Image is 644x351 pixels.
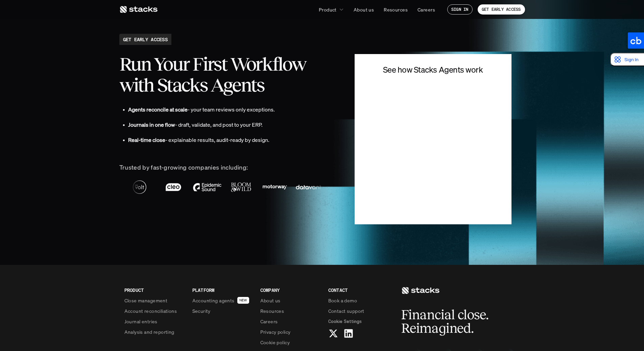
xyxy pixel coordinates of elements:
p: PRODUCT [124,286,184,294]
iframe: Form [365,79,501,157]
p: - explainable results, audit-ready by design. [128,135,334,145]
p: COMPANY [260,286,320,294]
a: Book a demo [328,297,388,304]
p: Security [192,307,211,315]
p: Accounting agents [192,297,235,304]
a: Contact support [328,307,388,315]
a: Analysis and reporting [124,328,184,335]
a: SIGN IN [447,4,473,15]
a: Privacy policy [260,328,320,335]
button: Cookie Trigger [328,318,362,325]
h2: Run Your First Workflow with Stacks Agents [119,54,334,95]
a: Resources [260,307,320,315]
p: • [123,105,125,115]
p: - your team reviews only exceptions. [128,105,334,115]
h2: GET EARLY ACCESS [123,36,168,43]
p: Careers [418,6,435,13]
p: About us [354,6,374,13]
h2: Financial close. Reimagined. [401,308,503,335]
p: Careers [260,318,278,325]
a: Careers [413,3,439,16]
p: • [123,135,125,145]
p: Trusted by fast-growing companies including: [119,162,334,172]
p: Account reconciliations [124,307,177,315]
p: Journal entries [124,318,158,325]
p: Analysis and reporting [124,328,174,335]
p: SIGN IN [451,7,469,12]
a: Close management [124,297,184,304]
p: CONTACT [328,286,388,294]
span: Cookie Settings [328,318,362,325]
p: PLATFORM [192,286,252,294]
p: Contact support [328,307,364,315]
p: Cookie policy [260,339,290,346]
p: Close management [124,297,168,304]
a: Resources [380,3,412,16]
a: Careers [260,318,320,325]
h4: See how Stacks Agents work [378,64,488,76]
p: Book a demo [328,297,357,304]
p: About us [260,297,281,304]
p: Privacy policy [260,328,291,335]
a: Journal entries [124,318,184,325]
h2: NEW [239,298,247,302]
strong: Agents reconcile at scale [128,106,188,113]
p: - draft, validate, and post to your ERP. [128,120,334,130]
a: About us [350,3,378,16]
p: Resources [384,6,408,13]
p: • [123,120,125,130]
strong: Real-time close [128,136,165,144]
a: Accounting agentsNEW [192,297,252,304]
a: GET EARLY ACCESS [478,4,525,15]
p: Resources [260,307,284,315]
p: GET EARLY ACCESS [482,7,521,12]
a: Account reconciliations [124,307,184,315]
p: Product [319,6,337,13]
a: About us [260,297,320,304]
strong: Journals in one flow [128,121,175,128]
a: Security [192,307,252,315]
a: Cookie policy [260,339,320,346]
